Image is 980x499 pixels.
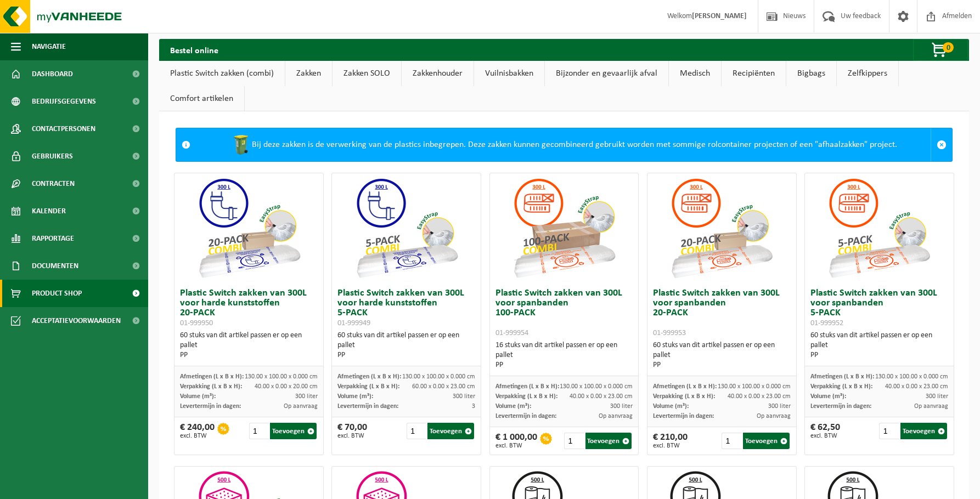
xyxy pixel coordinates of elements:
div: PP [653,360,791,370]
a: Sluit melding [931,128,952,161]
span: 300 liter [768,403,791,410]
img: 01-999949 [352,173,461,283]
div: PP [180,350,318,360]
span: 0 [943,42,954,53]
span: 40.00 x 0.00 x 20.00 cm [255,383,318,390]
span: 300 liter [295,393,318,400]
h3: Plastic Switch zakken van 300L voor spanbanden 20-PACK [653,288,791,338]
span: Acceptatievoorwaarden [32,307,121,334]
span: 40.00 x 0.00 x 23.00 cm [570,393,633,400]
span: Afmetingen (L x B x H): [653,383,717,390]
span: 300 liter [926,393,948,400]
div: € 70,00 [337,423,367,439]
span: Verpakking (L x B x H): [180,383,242,390]
div: € 1 000,00 [495,433,537,449]
span: Volume (m³): [495,403,531,410]
h3: Plastic Switch zakken van 300L voor spanbanden 5-PACK [810,288,948,328]
div: € 240,00 [180,423,215,439]
span: Volume (m³): [810,393,846,400]
span: Volume (m³): [180,393,216,400]
img: 01-999952 [824,173,934,283]
span: Op aanvraag [757,413,791,419]
strong: [PERSON_NAME] [692,12,747,20]
button: Toevoegen [427,423,474,439]
span: Volume (m³): [337,393,373,400]
span: Afmetingen (L x B x H): [810,373,874,380]
span: 01-999950 [180,319,213,327]
a: Zakken [285,61,332,86]
span: 130.00 x 100.00 x 0.000 cm [245,373,318,380]
span: Documenten [32,252,78,280]
input: 1 [249,423,269,439]
span: Dashboard [32,60,73,88]
span: excl. BTW [180,433,215,439]
span: Levertermijn in dagen: [180,403,241,410]
input: 1 [564,433,584,449]
a: Medisch [669,61,721,86]
a: Plastic Switch zakken (combi) [159,61,285,86]
div: PP [337,350,475,360]
a: Zelfkippers [837,61,898,86]
span: Levertermijn in dagen: [653,413,714,419]
span: Navigatie [32,33,66,60]
h3: Plastic Switch zakken van 300L voor harde kunststoffen 5-PACK [337,288,475,328]
span: 300 liter [453,393,475,400]
div: 16 stuks van dit artikel passen er op een pallet [495,341,633,370]
span: Levertermijn in dagen: [495,413,556,419]
a: Vuilnisbakken [474,61,544,86]
span: Contracten [32,170,75,197]
div: 60 stuks van dit artikel passen er op een pallet [180,331,318,360]
span: Op aanvraag [284,403,318,410]
div: 60 stuks van dit artikel passen er op een pallet [337,331,475,360]
span: Volume (m³): [653,403,689,410]
img: 01-999953 [667,173,776,283]
img: WB-0240-HPE-GN-50.png [230,134,252,156]
a: Zakkenhouder [402,61,474,86]
span: 01-999952 [810,319,843,327]
input: 1 [722,433,742,449]
span: 300 liter [610,403,633,410]
button: Toevoegen [585,433,632,449]
span: Afmetingen (L x B x H): [337,373,401,380]
a: Comfort artikelen [159,86,244,111]
div: € 62,50 [810,423,840,439]
span: Op aanvraag [599,413,633,419]
button: Toevoegen [270,423,317,439]
span: 3 [472,403,475,410]
input: 1 [407,423,427,439]
div: € 210,00 [653,433,688,449]
div: PP [810,350,948,360]
span: Afmetingen (L x B x H): [495,383,559,390]
button: Toevoegen [900,423,947,439]
span: 60.00 x 0.00 x 23.00 cm [412,383,475,390]
h3: Plastic Switch zakken van 300L voor spanbanden 100-PACK [495,288,633,338]
h3: Plastic Switch zakken van 300L voor harde kunststoffen 20-PACK [180,288,318,328]
span: Gebruikers [32,143,73,170]
span: Levertermijn in dagen: [337,403,398,410]
span: 130.00 x 100.00 x 0.000 cm [875,373,948,380]
span: 130.00 x 100.00 x 0.000 cm [560,383,633,390]
span: Rapportage [32,225,74,252]
a: Recipiënten [722,61,786,86]
span: Product Shop [32,280,82,307]
a: Bijzonder en gevaarlijk afval [545,61,668,86]
img: 01-999950 [194,173,304,283]
span: Verpakking (L x B x H): [495,393,557,400]
span: excl. BTW [653,443,688,449]
span: Op aanvraag [914,403,948,410]
input: 1 [879,423,899,439]
button: 0 [913,39,968,61]
span: Verpakking (L x B x H): [810,383,872,390]
span: 130.00 x 100.00 x 0.000 cm [402,373,475,380]
span: excl. BTW [495,443,537,449]
span: Contactpersonen [32,115,95,143]
img: 01-999954 [509,173,619,283]
div: Bij deze zakken is de verwerking van de plastics inbegrepen. Deze zakken kunnen gecombineerd gebr... [196,128,931,161]
h2: Bestel online [159,39,229,60]
span: 40.00 x 0.00 x 23.00 cm [885,383,948,390]
span: 40.00 x 0.00 x 23.00 cm [728,393,791,400]
span: Verpakking (L x B x H): [337,383,399,390]
span: Levertermijn in dagen: [810,403,871,410]
span: Bedrijfsgegevens [32,88,96,115]
span: 130.00 x 100.00 x 0.000 cm [718,383,791,390]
